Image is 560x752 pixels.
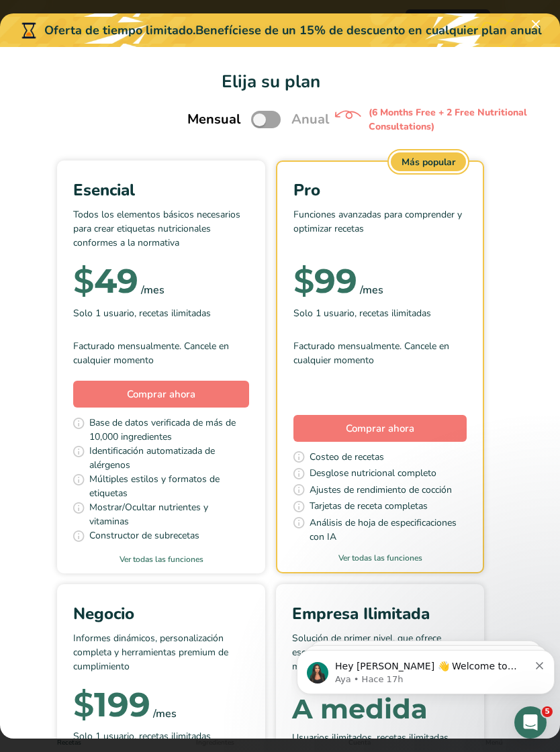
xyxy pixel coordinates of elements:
div: Pro [293,178,467,202]
div: A medida [292,696,468,722]
span: Comprar ahora [127,387,195,401]
span: Mensual [187,109,240,130]
span: Usuarios ilimitados, recetas ilimitadas [292,731,449,745]
div: Facturado mensualmente. Cancele en cualquier momento [73,339,249,367]
a: Ver todas las funciones [57,553,265,565]
span: Identificación automatizada de alérgenos [89,444,249,472]
div: Negocio [73,602,249,626]
a: Ver todas las funciones [277,552,483,564]
span: Ajustes de rendimiento de cocción [310,483,452,500]
span: Solo 1 usuario, recetas ilimitadas [73,306,211,320]
span: Base de datos verificada de más de 10,000 ingredientes [89,416,249,444]
span: Desglose nutricional completo [310,466,436,483]
span: Comprar ahora [346,422,414,435]
span: Tarjetas de receta completas [310,499,428,516]
iframe: Intercom notifications mensaje [291,622,560,716]
span: Anual [291,109,329,130]
button: Comprar ahora [293,415,467,442]
span: Costeo de recetas [310,450,384,467]
div: Más popular [391,152,466,171]
iframe: Intercom live chat [514,706,547,739]
span: $ [73,261,94,301]
p: Funciones avanzadas para comprender y optimizar recetas [293,207,467,248]
span: Mostrar/Ocultar nutrientes y vitaminas [89,500,249,528]
p: Todos los elementos básicos necesarios para crear etiquetas nutricionales conformes a la normativa [73,207,249,248]
span: Constructor de subrecetas [89,528,199,545]
div: 99 [293,268,357,295]
span: 5 [542,706,553,717]
span: Múltiples estilos y formatos de etiquetas [89,472,249,500]
h1: Elija su plan [7,68,534,95]
div: /mes [141,282,165,298]
span: Solo 1 usuario, recetas ilimitadas [293,306,431,320]
div: Benefíciese de un 15% de descuento en cualquier plan anual [195,21,542,40]
div: Empresa Ilimitada [292,602,468,626]
span: Análisis de hoja de especificaciones con IA [310,516,467,544]
div: /mes [153,706,177,722]
span: $ [73,684,94,725]
div: /mes [360,282,383,298]
span: $ [293,261,314,301]
div: 199 [73,692,150,718]
div: Facturado mensualmente. Cancele en cualquier momento [293,339,467,367]
span: Solo 1 usuario, recetas ilimitadas [73,729,211,743]
div: Esencial [73,178,249,202]
p: Informes dinámicos, personalización completa y herramientas premium de cumplimiento [73,631,249,671]
div: 49 [73,268,138,295]
button: Comprar ahora [73,381,249,408]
